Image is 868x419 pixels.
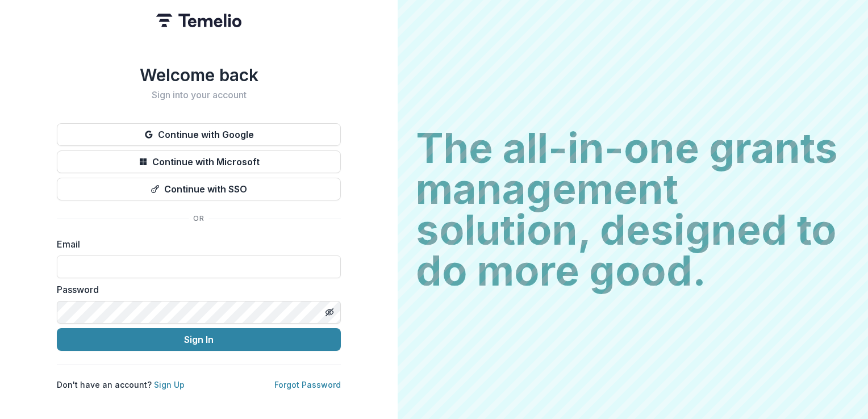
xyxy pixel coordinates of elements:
h1: Welcome back [57,65,341,85]
button: Toggle password visibility [320,303,339,321]
button: Sign In [57,328,341,351]
label: Password [57,283,334,296]
img: Temelio [156,14,241,27]
label: Email [57,237,334,251]
button: Continue with SSO [57,178,341,200]
button: Continue with Microsoft [57,150,341,173]
h2: Sign into your account [57,90,341,100]
a: Forgot Password [274,380,341,389]
button: Continue with Google [57,123,341,146]
p: Don't have an account? [57,379,185,391]
a: Sign Up [154,380,185,389]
